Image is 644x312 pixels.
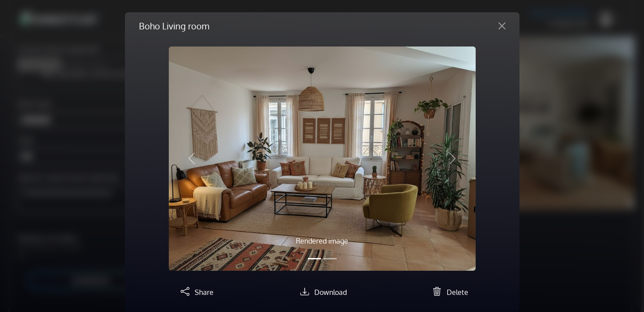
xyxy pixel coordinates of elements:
p: Rendered image [215,236,430,246]
button: Close [491,19,512,33]
h5: Boho Living room [139,19,209,32]
a: Download [297,288,347,297]
button: Slide 2 [324,254,337,264]
button: Slide 1 [308,254,321,264]
span: Delete [447,288,468,297]
a: Share [177,288,213,297]
button: Delete [429,285,468,298]
span: Share [195,288,213,297]
img: homestyler-20250915-1-23euvd.jpg [169,47,476,271]
span: Download [314,288,347,297]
